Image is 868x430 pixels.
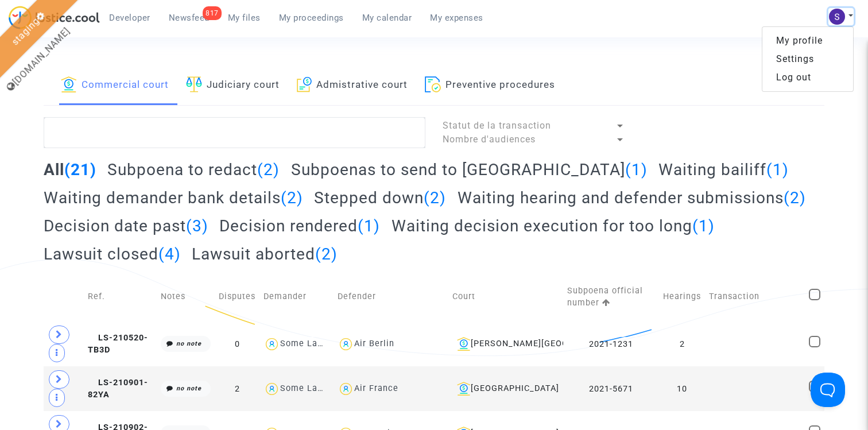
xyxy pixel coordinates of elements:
[44,244,181,264] h2: Lawsuit closed
[64,160,96,179] span: (21)
[762,68,853,87] a: Log out
[9,6,100,29] img: jc-logo.svg
[219,9,270,26] a: My files
[659,366,705,411] td: 10
[9,16,41,48] a: staging
[297,76,312,92] img: icon-archive.svg
[263,381,280,397] img: icon-user.svg
[458,188,806,208] h2: Waiting hearing and defender submissions
[297,66,408,105] a: Admistrative court
[362,13,412,23] span: My calendar
[61,76,77,92] img: icon-banque.svg
[563,272,659,321] td: Subpoena official number
[443,134,536,145] span: Nombre d'audiences
[563,366,659,411] td: 2021-5671
[430,13,483,23] span: My expenses
[291,160,648,180] h2: Subpoenas to send to [GEOGRAPHIC_DATA]
[219,216,380,236] h2: Decision rendered
[100,9,160,26] a: Developer
[425,66,555,105] a: Preventive procedures
[762,32,853,50] a: My profile
[314,188,446,208] h2: Stepped down
[109,13,150,23] span: Developer
[338,381,354,397] img: icon-user.svg
[84,272,157,321] td: Ref.
[452,382,559,396] div: [GEOGRAPHIC_DATA]
[762,50,853,68] a: Settings
[392,216,715,236] h2: Waiting decision execution for too long
[215,272,259,321] td: Disputes
[88,333,148,355] span: LS-210520-TB3D
[315,245,338,264] span: (2)
[44,216,208,236] h2: Decision date past
[457,382,471,396] img: icon-banque.svg
[160,9,219,26] a: 817Newsfeed
[176,340,201,347] i: no note
[692,216,715,235] span: (1)
[338,336,354,352] img: icon-user.svg
[354,339,394,348] div: Air Berlin
[424,188,446,207] span: (2)
[354,383,398,393] div: Air France
[228,13,261,23] span: My files
[452,337,559,351] div: [PERSON_NAME][GEOGRAPHIC_DATA]
[257,160,280,179] span: (2)
[705,272,805,321] td: Transaction
[186,66,280,105] a: Judiciary court
[353,9,421,26] a: My calendar
[270,9,353,26] a: My proceedings
[425,76,441,92] img: icon-file.svg
[44,188,303,208] h2: Waiting demander bank details
[88,378,148,400] span: LS-210901-82YA
[659,321,705,366] td: 2
[215,366,259,411] td: 2
[811,373,845,407] iframe: Help Scout Beacon - Open
[457,337,471,351] img: icon-banque.svg
[829,9,845,25] img: AATXAJzXWKNfJAvGAIGHdyY_gcMIbvvELmlruU_jnevN=s96-c
[448,272,563,321] td: Court
[358,216,380,235] span: (1)
[784,188,806,207] span: (2)
[61,66,169,105] a: Commercial court
[421,9,493,26] a: My expenses
[659,272,705,321] td: Hearings
[280,339,338,348] div: Some Lawyer
[169,13,210,23] span: Newsfeed
[280,383,338,393] div: Some Lawyer
[203,6,222,20] div: 817
[443,120,551,131] span: Statut de la transaction
[157,272,215,321] td: Notes
[44,160,96,180] h2: All
[658,160,789,180] h2: Waiting bailiff
[186,76,202,92] img: icon-faciliter-sm.svg
[176,385,201,392] i: no note
[263,336,280,352] img: icon-user.svg
[334,272,448,321] td: Defender
[158,245,181,264] span: (4)
[215,321,259,366] td: 0
[259,272,334,321] td: Demander
[279,13,344,23] span: My proceedings
[107,160,280,180] h2: Subpoena to redact
[186,216,208,235] span: (3)
[192,244,338,264] h2: Lawsuit aborted
[766,160,789,179] span: (1)
[625,160,648,179] span: (1)
[563,321,659,366] td: 2021-1231
[281,188,303,207] span: (2)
